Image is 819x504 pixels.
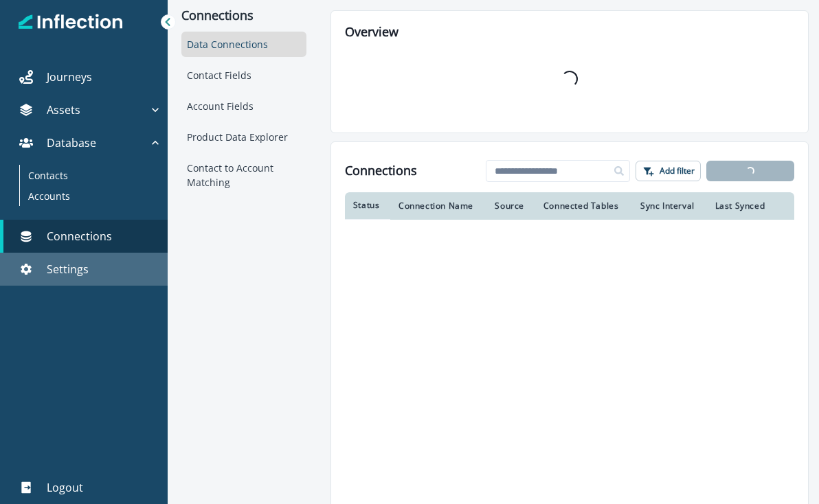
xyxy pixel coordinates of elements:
[181,93,306,119] div: Account Fields
[181,124,306,150] div: Product Data Explorer
[181,155,306,195] div: Contact to Account Matching
[47,102,80,118] p: Assets
[345,163,417,179] h1: Connections
[47,228,112,244] p: Connections
[20,165,157,185] a: Contacts
[345,25,794,40] h2: Overview
[19,12,124,32] img: Inflection
[495,201,526,211] div: Source
[543,201,624,211] div: Connected Tables
[28,168,68,183] p: Contacts
[181,8,306,23] p: Connections
[715,201,769,211] div: Last Synced
[636,161,701,181] button: Add filter
[20,185,157,206] a: Accounts
[181,32,306,57] div: Data Connections
[399,201,479,211] div: Connection Name
[47,69,92,85] p: Journeys
[47,135,96,151] p: Database
[660,166,695,176] p: Add filter
[47,261,89,277] p: Settings
[28,189,70,203] p: Accounts
[640,201,699,211] div: Sync Interval
[181,62,306,88] div: Contact Fields
[353,200,382,211] div: Status
[47,479,83,496] p: Logout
